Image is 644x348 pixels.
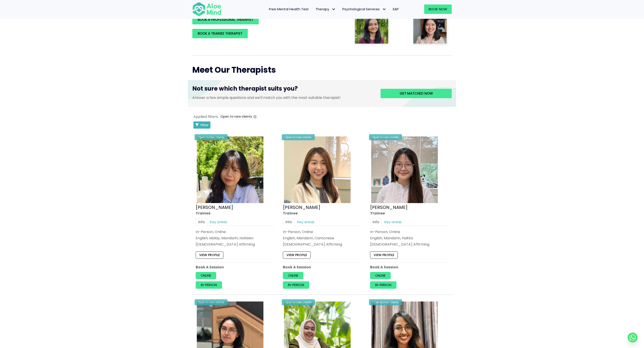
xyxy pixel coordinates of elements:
[198,17,253,22] span: BOOK A PROFESSIONAL THERAPIST
[393,7,399,11] span: EAP
[370,218,382,226] a: Info
[196,204,233,210] a: [PERSON_NAME]
[195,299,228,305] div: Open to new clients
[370,272,391,279] a: Online
[330,6,337,13] span: Therapy: submenu
[193,121,210,129] button: Filter Listings
[283,252,311,259] a: View profile
[283,211,361,216] div: Trainee
[196,272,216,279] a: Online
[227,4,402,14] nav: Menu
[283,236,361,241] p: English, Mandarin, Cantonese
[283,218,294,226] a: Info
[196,242,274,247] div: [DEMOGRAPHIC_DATA] Affirming
[196,211,274,216] div: Trainee
[283,204,320,210] a: [PERSON_NAME]
[282,134,315,140] div: Open to new clients
[339,4,390,14] a: Psychological ServicesPsychological Services: submenu
[370,229,448,234] div: In-Person, Online
[198,31,242,36] span: BOOK A TRAINEE THERAPIST
[628,333,638,342] a: Whatsapp
[196,229,274,234] div: In-Person, Online
[382,218,404,226] a: Key areas
[370,265,448,270] p: Book A Session
[192,15,259,24] a: BOOK A PROFESSIONAL THERAPIST
[201,123,208,127] span: Filter
[390,4,402,14] a: EAP
[196,282,222,289] a: In-person
[219,114,258,120] button: Open to new clients
[370,282,396,289] a: In-person
[283,282,309,289] a: In-person
[196,252,223,259] a: View profile
[424,4,452,14] a: Book Now
[192,85,374,95] h3: Not sure which therapist suits you?
[370,211,448,216] div: Trainee
[269,7,309,11] span: Free Mental Health Test
[192,95,374,100] p: Answer a few simple questions and we'll match you with the most suitable therapist!
[197,136,263,203] img: Aloe Mind Profile Pic – Christie Yong Kar Xin
[283,272,303,279] a: Online
[192,29,248,38] a: BOOK A TRAINEE THERAPIST
[369,299,402,305] div: Open to new clients
[266,4,312,14] a: Free Mental Health Test
[381,6,387,13] span: Psychological Services: submenu
[196,236,274,241] p: English, Malay, Mandarin, Hokkien
[316,7,336,11] span: Therapy
[284,136,351,203] img: IMG_1660 – Tracy Kwah
[400,91,433,96] span: Get matched now
[370,242,448,247] div: [DEMOGRAPHIC_DATA] Affirming
[381,89,452,98] a: Get matched now
[312,4,339,14] a: TherapyTherapy: submenu
[192,64,276,76] span: Meet Our Therapists
[196,218,207,226] a: Info
[369,134,402,140] div: Open to new clients
[429,7,447,11] span: Book Now
[193,114,218,119] span: Applied filters:
[282,299,315,305] div: Open to new clients
[294,218,317,226] a: Key areas
[342,7,386,11] span: Psychological Services
[192,2,221,17] img: Aloe mind Logo
[283,265,361,270] p: Book A Session
[196,265,274,270] p: Book A Session
[207,218,230,226] a: Key areas
[370,236,448,241] p: English, Mandarin, Hakka
[371,136,438,203] img: IMG_3049 – Joanne Lee
[283,229,361,234] div: In-Person, Online
[370,252,398,259] a: View profile
[195,134,228,140] div: Open to new clients
[370,204,408,210] a: [PERSON_NAME]
[283,242,361,247] div: [DEMOGRAPHIC_DATA] Affirming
